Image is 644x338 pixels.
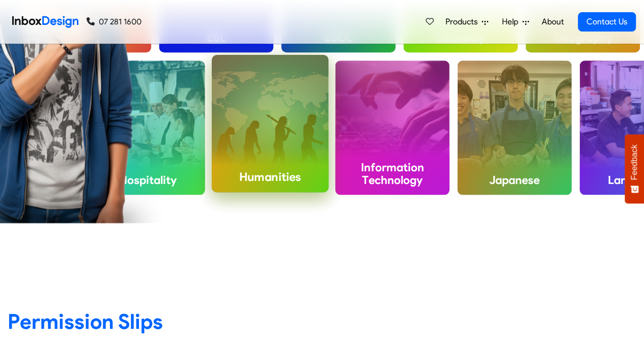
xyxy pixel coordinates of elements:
span: Help [502,16,522,28]
span: Feedback [630,144,639,180]
a: 07 281 1600 [87,16,142,28]
h4: Humanities [212,162,329,193]
h4: Hospitality [91,165,205,195]
a: Help [498,12,533,32]
h2: Permission Slips [8,309,636,334]
h4: Information Technology [335,152,450,195]
span: Products [445,16,482,28]
a: Products [441,12,492,32]
button: Feedback - Show survey [625,134,644,203]
a: Contact Us [578,12,636,32]
h4: Japanese [458,165,572,195]
a: About [539,12,567,32]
